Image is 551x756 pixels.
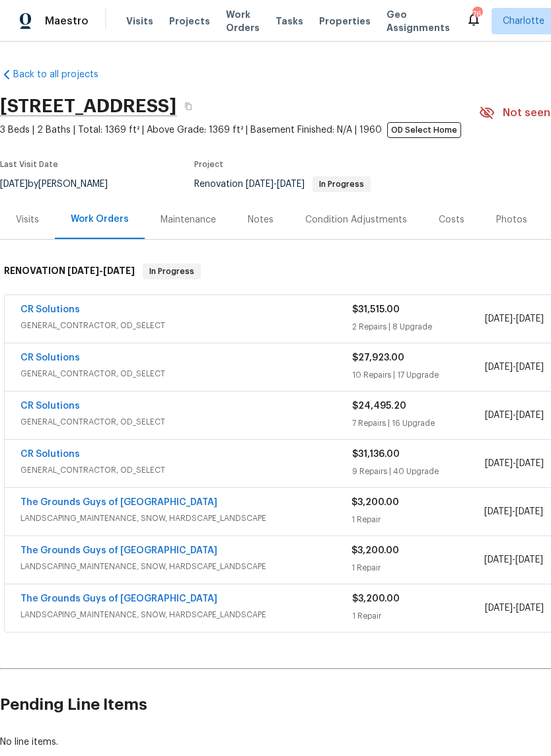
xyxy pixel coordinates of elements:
[194,160,223,168] span: Project
[485,459,513,468] span: [DATE]
[485,314,513,324] span: [DATE]
[351,498,399,507] span: $3,200.00
[503,15,544,28] span: Charlotte
[16,213,39,226] div: Visits
[351,561,484,574] div: 1 Repair
[515,507,543,516] span: [DATE]
[4,263,135,279] h6: RENOVATION
[485,603,513,613] span: [DATE]
[352,320,485,333] div: 2 Repairs | 8 Upgrade
[20,367,352,380] span: GENERAL_CONTRACTOR, OD_SELECT
[352,417,485,430] div: 7 Repairs | 16 Upgrade
[352,594,400,603] span: $3,200.00
[496,213,527,226] div: Photos
[248,213,274,226] div: Notes
[485,409,544,422] span: -
[319,15,371,28] span: Properties
[246,180,274,189] span: [DATE]
[246,180,305,189] span: -
[20,401,80,411] a: CR Solutions
[484,507,512,516] span: [DATE]
[472,8,482,21] div: 76
[226,8,260,34] span: Work Orders
[516,314,544,324] span: [DATE]
[275,17,303,26] span: Tasks
[161,213,216,226] div: Maintenance
[103,266,135,275] span: [DATE]
[314,180,369,188] span: In Progress
[516,411,544,420] span: [DATE]
[20,594,217,603] a: The Grounds Guys of [GEOGRAPHIC_DATA]
[485,411,513,420] span: [DATE]
[352,368,485,382] div: 10 Repairs | 17 Upgrade
[485,312,544,326] span: -
[20,415,352,429] span: GENERAL_CONTRACTOR, OD_SELECT
[515,555,543,565] span: [DATE]
[144,265,200,278] span: In Progress
[516,459,544,468] span: [DATE]
[484,555,512,565] span: [DATE]
[485,362,513,372] span: [DATE]
[439,213,464,226] div: Costs
[351,513,484,526] div: 1 Repair
[45,15,89,28] span: Maestro
[485,601,544,615] span: -
[352,450,400,459] span: $31,136.00
[485,361,544,374] span: -
[352,465,485,478] div: 9 Repairs | 40 Upgrade
[516,603,544,613] span: [DATE]
[352,609,485,623] div: 1 Repair
[387,122,461,138] span: OD Select Home
[352,305,400,314] span: $31,515.00
[485,457,544,470] span: -
[20,608,352,621] span: LANDSCAPING_MAINTENANCE, SNOW, HARDSCAPE_LANDSCAPE
[67,266,99,275] span: [DATE]
[194,180,371,189] span: Renovation
[20,305,80,314] a: CR Solutions
[176,94,200,118] button: Copy Address
[67,266,135,275] span: -
[20,353,80,362] a: CR Solutions
[20,319,352,332] span: GENERAL_CONTRACTOR, OD_SELECT
[386,8,450,34] span: Geo Assignments
[352,353,404,362] span: $27,923.00
[20,450,80,459] a: CR Solutions
[126,15,153,28] span: Visits
[484,505,543,518] span: -
[305,213,407,226] div: Condition Adjustments
[169,15,210,28] span: Projects
[484,553,543,567] span: -
[277,180,305,189] span: [DATE]
[20,464,352,477] span: GENERAL_CONTRACTOR, OD_SELECT
[351,546,399,555] span: $3,200.00
[352,401,406,411] span: $24,495.20
[20,512,351,525] span: LANDSCAPING_MAINTENANCE, SNOW, HARDSCAPE_LANDSCAPE
[20,560,351,573] span: LANDSCAPING_MAINTENANCE, SNOW, HARDSCAPE_LANDSCAPE
[20,498,217,507] a: The Grounds Guys of [GEOGRAPHIC_DATA]
[516,362,544,372] span: [DATE]
[71,213,129,226] div: Work Orders
[20,546,217,555] a: The Grounds Guys of [GEOGRAPHIC_DATA]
